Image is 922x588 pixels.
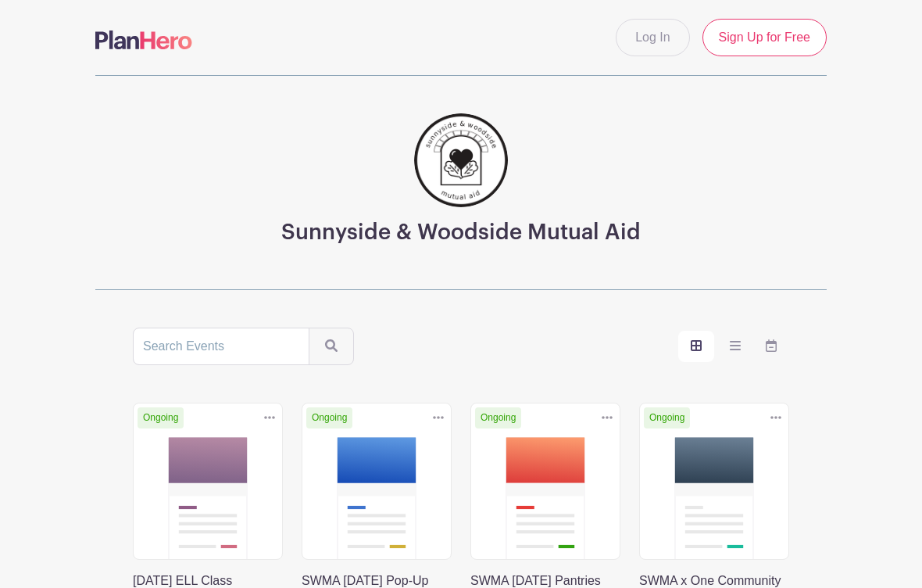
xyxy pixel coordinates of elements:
[281,220,641,246] h3: Sunnyside & Woodside Mutual Aid
[414,113,508,207] img: 256.png
[95,30,192,49] img: logo-507f7623f17ff9eddc593b1ce0a138ce2505c220e1c5a4e2b4648c50719b7d32.svg
[616,19,689,56] a: Log In
[702,19,827,56] a: Sign Up for Free
[133,328,309,365] input: Search Events
[678,331,789,362] div: order and view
